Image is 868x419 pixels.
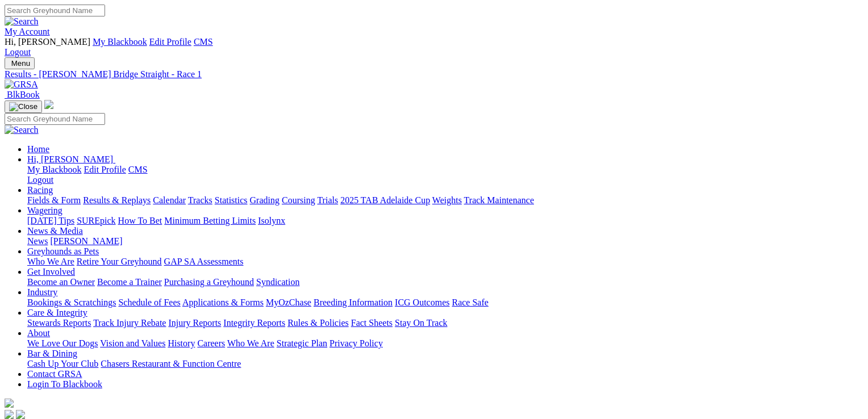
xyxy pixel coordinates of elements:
div: Get Involved [27,277,855,287]
div: Wagering [27,216,855,226]
a: How To Bet [118,216,162,225]
span: Hi, [PERSON_NAME] [5,37,90,47]
a: MyOzChase [266,298,311,307]
a: Wagering [27,206,62,215]
a: Get Involved [27,267,75,276]
a: Stewards Reports [27,318,91,328]
a: Privacy Policy [329,338,383,348]
a: Calendar [153,195,186,205]
a: Fields & Form [27,195,81,205]
a: [PERSON_NAME] [50,236,122,246]
a: Edit Profile [84,165,126,174]
a: Syndication [256,277,299,287]
a: Race Safe [452,298,488,307]
a: Results - [PERSON_NAME] Bridge Straight - Race 1 [5,69,855,79]
div: Bar & Dining [27,359,855,369]
a: Contact GRSA [27,369,82,379]
a: Who We Are [27,257,74,266]
a: ICG Outcomes [395,298,449,307]
a: Integrity Reports [223,318,285,328]
a: Schedule of Fees [118,298,180,307]
a: About [27,328,50,338]
a: Careers [197,338,225,348]
a: Strategic Plan [277,338,327,348]
a: Purchasing a Greyhound [164,277,254,287]
button: Toggle navigation [5,100,42,113]
img: facebook.svg [5,410,14,419]
a: My Blackbook [93,37,147,47]
input: Search [5,5,105,16]
a: Hi, [PERSON_NAME] [27,154,115,164]
button: Toggle navigation [5,57,35,69]
div: Racing [27,195,855,206]
img: GRSA [5,79,38,90]
a: My Blackbook [27,165,82,174]
a: Cash Up Your Club [27,359,98,368]
div: Greyhounds as Pets [27,257,855,267]
a: Become a Trainer [97,277,162,287]
span: Menu [11,59,30,68]
a: Minimum Betting Limits [164,216,256,225]
a: CMS [194,37,213,47]
a: News & Media [27,226,83,236]
a: Grading [250,195,279,205]
a: My Account [5,27,50,36]
a: CMS [128,165,148,174]
a: SUREpick [77,216,115,225]
img: Search [5,16,39,27]
a: Weights [432,195,462,205]
a: Login To Blackbook [27,379,102,389]
a: Care & Integrity [27,308,87,317]
a: Injury Reports [168,318,221,328]
a: History [168,338,195,348]
a: GAP SA Assessments [164,257,244,266]
a: Logout [5,47,31,57]
a: Breeding Information [314,298,393,307]
a: Retire Your Greyhound [77,257,162,266]
input: Search [5,113,105,125]
a: Fact Sheets [351,318,393,328]
img: Close [9,102,37,111]
a: Stay On Track [395,318,447,328]
a: Who We Are [227,338,274,348]
a: Trials [317,195,338,205]
div: Hi, [PERSON_NAME] [27,165,855,185]
img: twitter.svg [16,410,25,419]
a: Racing [27,185,53,195]
a: [DATE] Tips [27,216,74,225]
img: logo-grsa-white.png [44,100,53,109]
a: Rules & Policies [287,318,349,328]
a: Become an Owner [27,277,95,287]
a: Vision and Values [100,338,165,348]
a: Chasers Restaurant & Function Centre [101,359,241,368]
a: Logout [27,175,53,185]
a: Statistics [215,195,248,205]
a: News [27,236,48,246]
a: Track Maintenance [464,195,534,205]
div: My Account [5,37,855,57]
img: logo-grsa-white.png [5,399,14,408]
div: Care & Integrity [27,318,855,328]
a: 2025 TAB Adelaide Cup [340,195,430,205]
a: Applications & Forms [182,298,264,307]
div: About [27,338,855,349]
div: News & Media [27,236,855,246]
a: Tracks [188,195,212,205]
a: We Love Our Dogs [27,338,98,348]
img: Search [5,125,39,135]
a: Track Injury Rebate [93,318,166,328]
a: Industry [27,287,57,297]
a: Bar & Dining [27,349,77,358]
div: Industry [27,298,855,308]
span: BlkBook [7,90,40,99]
a: Isolynx [258,216,285,225]
a: Edit Profile [149,37,191,47]
a: Coursing [282,195,315,205]
span: Hi, [PERSON_NAME] [27,154,113,164]
a: BlkBook [5,90,40,99]
a: Greyhounds as Pets [27,246,99,256]
a: Bookings & Scratchings [27,298,116,307]
a: Results & Replays [83,195,151,205]
a: Home [27,144,49,154]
